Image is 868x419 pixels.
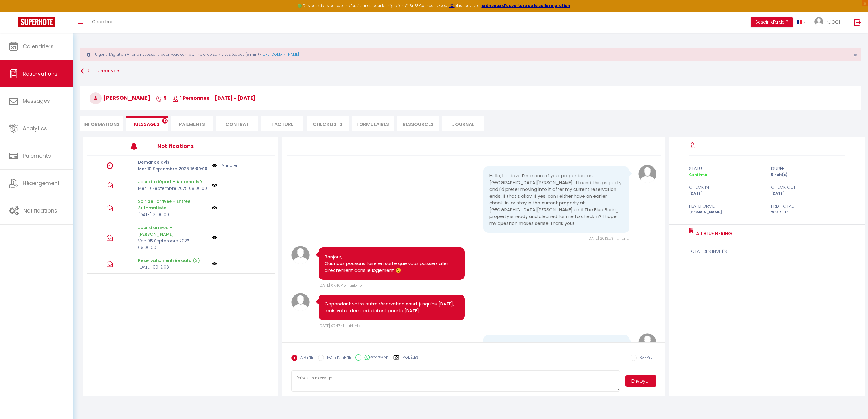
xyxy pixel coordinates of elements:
p: Mer 10 Septembre 2025 08:00:00 [138,185,208,192]
img: avatar.png [638,165,656,183]
a: ... Cool [810,12,848,33]
span: 5 [156,95,167,102]
a: créneaux d'ouverture de la salle migration [482,3,570,8]
span: [DATE] 20:13:53 - airbnb [587,236,629,241]
a: [URL][DOMAIN_NAME] [262,52,299,57]
img: NO IMAGE [212,162,217,169]
span: Analytics [23,124,47,132]
span: 1 Personnes [172,95,209,102]
span: Paiements [23,152,51,159]
pre: Bonjour, Oui, nous pouvons faire en sorte que vous puissiez aller directement dans le logement 😊 [325,254,458,274]
img: avatar.png [291,293,310,311]
div: statut [685,165,767,172]
div: 203.75 € [767,209,849,215]
a: Au Blue Bering [694,230,732,237]
span: Confirmé [689,172,707,177]
span: Chercher [92,18,113,25]
span: Réservations [23,70,58,77]
span: × [854,51,857,59]
pre: Cependant votre autre réservation court jusqu'au [DATE], mais votre demande ici est pour le [DATE] [325,301,458,314]
a: Retourner vers [80,66,861,77]
img: avatar.png [638,333,656,351]
li: Ressources [397,116,439,131]
div: total des invités [689,248,845,255]
span: Cool [827,18,840,25]
span: [DATE] - [DATE] [215,95,256,102]
li: Facture [261,116,303,131]
span: Messages [23,97,50,105]
a: Chercher [87,12,117,33]
p: [DATE] 21:00:00 [138,211,208,218]
h3: Notifications [157,139,235,153]
p: Ven 05 Septembre 2025 09:00:00 [138,238,208,251]
li: Contrat [216,116,258,131]
label: WhatsApp [361,354,389,361]
li: Paiements [171,116,213,131]
span: [PERSON_NAME] [90,94,150,102]
span: [DATE] 07:46:45 - airbnb [319,283,362,288]
span: 13 [162,118,168,124]
img: NO IMAGE [212,206,217,210]
label: RAPPEL [637,355,652,361]
button: Ouvrir le widget de chat LiveChat [5,2,23,20]
div: [DOMAIN_NAME] [685,209,767,215]
div: Prix total [767,203,849,210]
img: NO IMAGE [212,235,217,240]
img: NO IMAGE [212,183,217,187]
button: Besoin d'aide ? [751,17,793,27]
span: Calendriers [23,43,54,50]
div: 5 nuit(s) [767,172,849,178]
p: [DATE] 09:12:08 [138,264,208,270]
div: Urgent : Migration Airbnb nécessaire pour votre compte, merci de suivre ces étapes (5 min) - [80,48,861,61]
img: ... [814,17,823,26]
label: Modèles [402,355,418,365]
span: Messages [134,121,159,128]
button: Close [854,52,857,58]
label: NOTE INTERNE [324,355,351,361]
p: Mer 10 Septembre 2025 16:00:00 [138,165,208,172]
div: check in [685,184,767,191]
img: avatar.png [291,246,310,264]
div: Plateforme [685,203,767,210]
li: Informations [80,116,123,131]
li: FORMULAIRES [352,116,394,131]
p: Réservation entrée auto (2) [138,257,208,264]
img: logout [854,18,861,26]
img: NO IMAGE [212,261,217,266]
li: CHECKLISTS [307,116,349,131]
pre: Hello, I believe I'm in one of your properties, on [GEOGRAPHIC_DATA][PERSON_NAME]. I found this p... [489,172,623,227]
a: ICI [449,3,455,8]
span: [DATE] 07:47:41 - airbnb [319,323,360,328]
div: check out [767,184,849,191]
li: Journal [442,116,484,131]
div: [DATE] [685,191,767,197]
a: Annuler [222,162,237,169]
p: Jour du départ - Automatisé [138,178,208,185]
div: [DATE] [767,191,849,197]
label: AIRBNB [297,355,313,361]
span: Hébergement [23,179,60,187]
pre: Thank you! I will extend the first reservation until [DATE], now that I have your confirmation. [489,341,623,354]
img: Super Booking [18,17,55,27]
span: Notifications [23,207,57,214]
p: Jour d'arrivée - [PERSON_NAME] [138,224,208,238]
div: durée [767,165,849,172]
p: Soir de l'arrivée - Entrée Automatisée [138,198,208,211]
div: 1 [689,255,845,262]
p: Demande avis [138,159,208,165]
button: Envoyer [625,375,656,387]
